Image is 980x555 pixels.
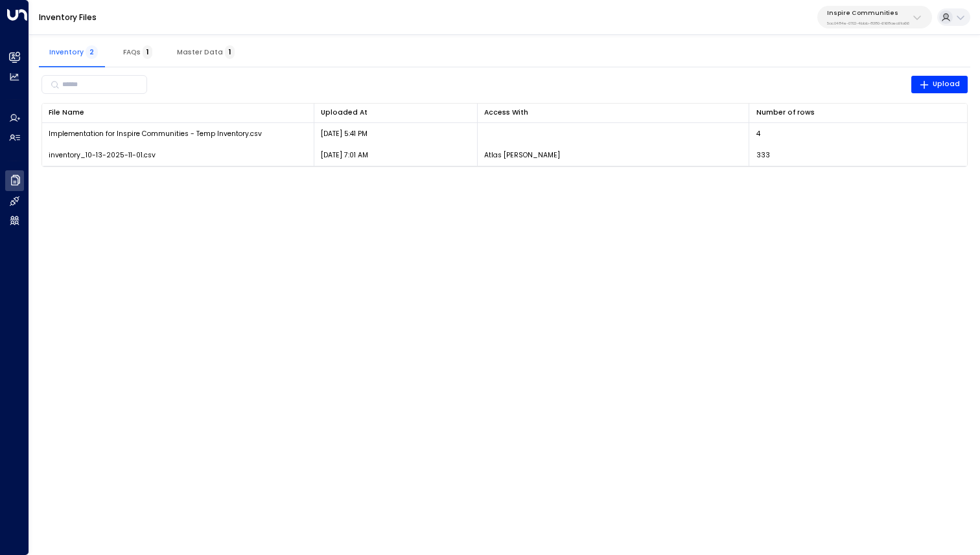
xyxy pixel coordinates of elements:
div: Uploaded At [321,107,470,119]
div: Access With [484,107,742,119]
div: File Name [49,107,307,119]
span: Upload [919,78,961,90]
span: Implementation for Inspire Communities - Temp Inventory.csv [49,129,262,139]
div: Uploaded At [321,107,367,119]
button: Upload [911,76,968,94]
p: Atlas [PERSON_NAME] [484,150,560,160]
button: Inspire Communities5ac0484e-0702-4bbb-8380-6168aea91a66 [817,6,932,28]
span: 333 [756,150,770,160]
p: [DATE] 7:01 AM [321,150,368,160]
span: 1 [143,45,152,59]
span: Inventory [49,48,98,56]
span: Master Data [177,48,235,56]
p: 5ac0484e-0702-4bbb-8380-6168aea91a66 [827,21,909,26]
p: [DATE] 5:41 PM [321,129,367,139]
span: inventory_10-13-2025-11-01.csv [49,150,156,160]
span: FAQs [123,48,152,56]
div: Number of rows [756,107,961,119]
a: Inventory Files [39,12,97,23]
p: Inspire Communities [827,9,909,17]
span: 4 [756,129,760,139]
span: 2 [86,45,98,59]
div: Number of rows [756,107,815,119]
span: 1 [225,45,235,59]
div: File Name [49,107,84,119]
